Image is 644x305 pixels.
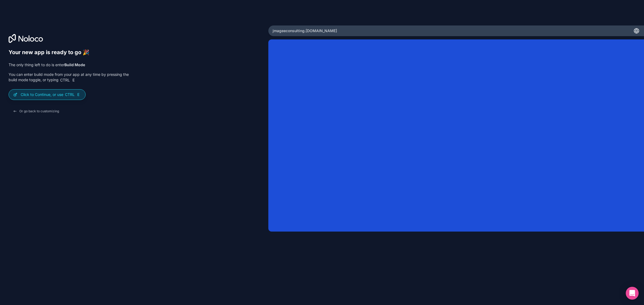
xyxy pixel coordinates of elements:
[626,287,639,300] div: Open Intercom Messenger
[273,28,337,34] span: jmageeconsulting .[DOMAIN_NAME]
[9,62,129,68] p: The only thing left to do is enter
[76,92,80,97] span: E
[9,106,63,116] button: Or go back to customizing
[64,62,85,67] strong: Build Mode
[9,49,129,56] h6: Your new app is ready to go 🎉
[60,78,70,83] span: Ctrl
[268,39,644,232] iframe: App Preview
[9,72,129,83] p: You can enter build mode from your app at any time by pressing the build mode toggle, or typing
[64,92,75,97] span: Ctrl
[21,92,81,97] p: Click to Continue, or use
[71,78,76,82] span: E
